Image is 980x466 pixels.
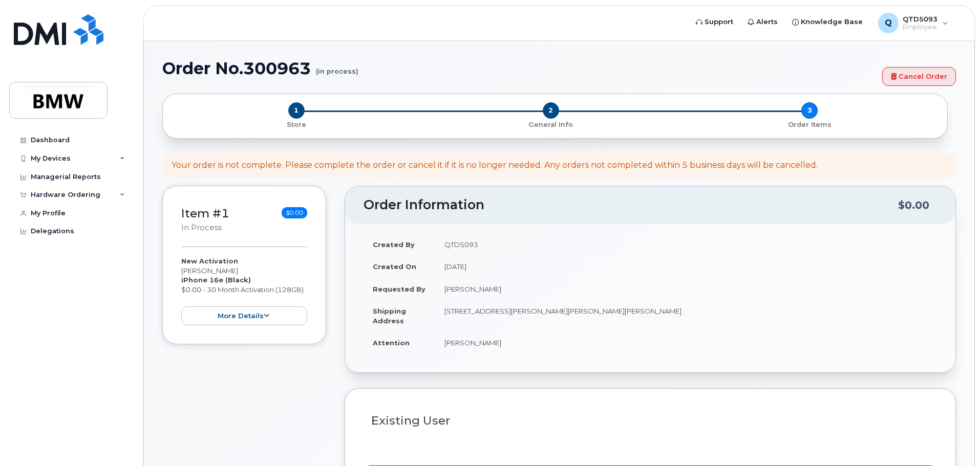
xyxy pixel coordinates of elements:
td: [PERSON_NAME] [435,278,937,300]
strong: Attention [373,339,410,347]
strong: New Activation [181,257,238,265]
small: in process [181,223,222,232]
a: 2 General Info [421,119,680,129]
button: more details [181,306,307,325]
span: $0.00 [282,207,307,218]
h1: Order No.300963 [162,59,877,77]
span: 2 [543,102,559,119]
td: [STREET_ADDRESS][PERSON_NAME][PERSON_NAME][PERSON_NAME] [435,300,937,331]
td: [PERSON_NAME] [435,331,937,354]
strong: Created On [373,262,416,271]
small: (in process) [316,59,358,75]
span: 1 [288,102,305,119]
td: [DATE] [435,255,937,278]
div: $0.00 [898,195,929,215]
div: [PERSON_NAME] $0.00 - 30 Month Activation (128GB) [181,256,307,325]
strong: Requested By [373,285,425,293]
a: 1 Store [171,119,421,129]
h3: Existing User [371,414,929,427]
strong: Created By [373,240,415,249]
strong: iPhone 16e (Black) [181,276,251,284]
strong: Shipping Address [373,307,406,325]
div: Your order is not complete. Please complete the order or cancel it if it is no longer needed. Any... [172,160,818,171]
a: Item #1 [181,206,229,220]
h2: Order Information [364,198,898,212]
p: Store [175,120,417,129]
a: Cancel Order [882,67,956,86]
td: QTD5093 [435,233,937,256]
p: General Info [425,120,676,129]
